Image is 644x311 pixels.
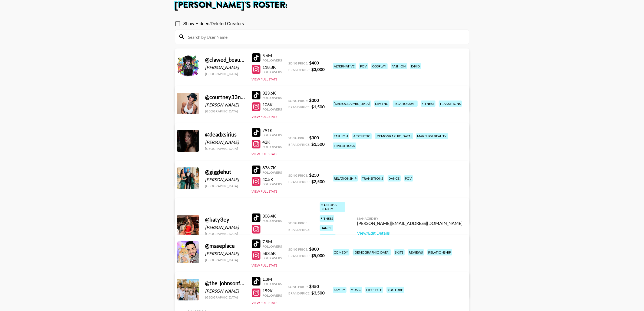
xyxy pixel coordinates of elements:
div: [DEMOGRAPHIC_DATA] [353,249,391,255]
div: Followers [263,293,282,297]
div: Followers [263,96,282,100]
div: @ deadxsirius [205,131,245,138]
strong: $ 300 [309,98,319,103]
span: Song Price: [289,99,308,103]
strong: $ 300 [309,135,319,140]
div: Followers [263,244,282,248]
div: 42K [263,139,282,145]
span: Show Hidden/Deleted Creators [183,21,244,27]
span: Song Price: [289,285,308,289]
strong: $ 400 [309,60,319,65]
div: 159K [263,288,282,293]
div: transitions [361,175,384,182]
button: View Full Stats [252,189,278,193]
div: relationship [333,175,358,182]
div: [PERSON_NAME] [205,102,245,108]
div: 1.3M [263,276,282,282]
div: transitions [439,101,462,107]
div: relationship [393,101,418,107]
span: Brand Price: [289,68,311,72]
div: Followers [263,182,282,186]
h1: [PERSON_NAME] 's Roster: [175,1,469,9]
div: fitness [320,215,334,222]
strong: $ 1,500 [312,141,325,147]
div: 5.6M [263,53,282,58]
div: Followers [263,170,282,174]
a: View/Edit Details [357,230,463,236]
button: View Full Stats [252,301,278,305]
div: [PERSON_NAME] [205,65,245,70]
div: [GEOGRAPHIC_DATA] [205,72,245,76]
div: [PERSON_NAME] [205,251,245,256]
div: fashion [391,63,407,69]
strong: $ 2,500 [312,179,325,184]
div: [GEOGRAPHIC_DATA] [205,147,245,151]
div: makeup & beauty [416,133,448,139]
div: [GEOGRAPHIC_DATA] [205,258,245,262]
span: Song Price: [289,61,308,65]
div: dance [388,175,401,182]
span: Song Price: [289,221,308,225]
div: fitness [421,101,435,107]
div: @ maseplace [205,242,245,249]
div: skits [394,249,405,255]
div: family [333,287,346,293]
div: pov [404,175,413,182]
div: transitions [333,142,356,149]
div: @ courtney33nelson [205,94,245,101]
strong: $ 250 [309,172,319,177]
span: Brand Price: [289,142,311,147]
div: fashion [333,133,349,139]
div: pov [359,63,368,69]
strong: $ 1,500 [312,104,325,109]
div: fashion [320,234,336,241]
div: 106K [263,102,282,107]
div: dance [320,225,333,231]
div: Followers [263,145,282,149]
button: View Full Stats [252,263,278,267]
div: makeup & beauty [320,202,345,212]
span: Brand Price: [289,180,311,184]
div: reviews [408,249,424,255]
div: 7.8M [263,239,282,244]
input: Search by User Name [185,33,466,41]
div: [GEOGRAPHIC_DATA] [205,232,245,236]
div: e-kid [410,63,421,69]
div: cosplay [371,63,388,69]
div: Followers [263,282,282,286]
button: View Full Stats [252,115,278,119]
div: 40.5K [263,177,282,182]
div: @ clawed_beauty101 [205,56,245,63]
div: [PERSON_NAME] [205,288,245,294]
div: @ gigglehut [205,169,245,175]
div: 876.7K [263,165,282,170]
div: [GEOGRAPHIC_DATA] [205,184,245,188]
button: View Full Stats [252,77,278,81]
div: Followers [263,107,282,111]
div: @ katy3ey [205,216,245,223]
div: youtube [387,287,404,293]
strong: $ 450 [309,284,319,289]
div: 323.6K [263,90,282,96]
div: [GEOGRAPHIC_DATA] [205,295,245,299]
div: [GEOGRAPHIC_DATA] [205,109,245,113]
div: lipsync [374,101,389,107]
div: comedy [333,249,349,255]
div: [PERSON_NAME] [205,225,245,230]
div: Followers [263,133,282,137]
div: 583.6K [263,251,282,256]
span: Brand Price: [289,291,311,295]
span: Brand Price: [289,254,311,258]
strong: $ 800 [309,246,319,251]
button: View Full Stats [252,152,278,156]
div: [DEMOGRAPHIC_DATA] [375,133,413,139]
div: 118.8K [263,64,282,70]
div: lifestyle [365,287,383,293]
div: @ the_johnsonfam [205,280,245,287]
strong: $ 5,000 [312,253,325,258]
strong: $ 3,500 [312,290,325,295]
div: music [350,287,362,293]
strong: $ 3,000 [312,67,325,72]
div: [PERSON_NAME] [205,177,245,182]
span: Brand Price: [289,105,311,109]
